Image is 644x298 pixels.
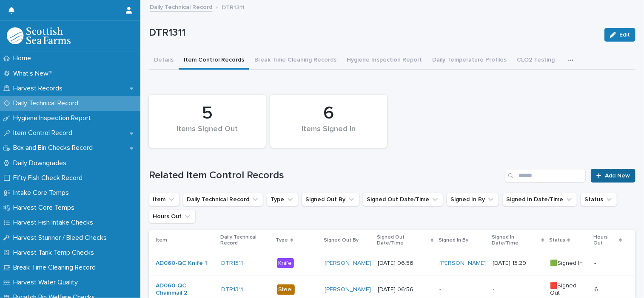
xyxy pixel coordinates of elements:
a: AD060-QC Knife 1 [156,260,207,267]
p: - [493,286,543,293]
p: Daily Technical Record [220,233,271,248]
p: Box and Bin Checks Record [10,144,100,152]
button: Type [267,193,298,206]
p: Harvest Stunner / Bleed Checks [10,234,114,242]
input: Search [505,169,586,183]
div: 5 [163,103,251,124]
p: Item [156,236,167,245]
img: mMrefqRFQpe26GRNOUkG [7,27,71,44]
a: [PERSON_NAME] [325,286,371,293]
p: Harvest Tank Temp Checks [10,249,101,257]
button: Details [149,52,179,70]
h1: Related Item Control Records [149,169,502,182]
p: Type [276,236,288,245]
p: [DATE] 13:29 [493,260,543,267]
button: Hygiene Inspection Report [342,52,427,70]
p: Harvest Core Temps [10,204,81,212]
p: Signed Out Date/Time [377,233,429,248]
a: Daily Technical Record [150,2,212,11]
span: Add New [605,173,630,179]
div: 6 [285,103,373,124]
p: Fifty Fish Check Record [10,174,89,182]
div: Items Signed Out [163,125,251,143]
button: Status [581,193,617,206]
p: Item Control Record [10,129,79,137]
p: 6 [594,284,600,293]
p: 🟥Signed Out [550,282,587,297]
button: Edit [604,28,635,42]
button: Signed Out Date/Time [363,193,443,206]
button: Signed In Date/Time [502,193,577,206]
button: Signed In By [447,193,499,206]
p: Signed In Date/Time [492,233,539,248]
a: [PERSON_NAME] [439,260,486,267]
p: Hygiene Inspection Report [10,114,98,122]
button: Item [149,193,180,206]
p: Break Time Cleaning Record [10,264,103,272]
button: Break Time Cleaning Records [249,52,342,70]
button: Hours Out [149,210,196,223]
p: DTR1311 [149,27,598,39]
p: Harvest Water Quality [10,278,85,287]
p: Daily Technical Record [10,99,85,107]
div: Knife [277,258,294,269]
p: DTR1311 [222,2,245,11]
p: What's New? [10,70,59,78]
p: Daily Downgrades [10,159,73,167]
p: Harvest Records [10,84,69,93]
p: [DATE] 06:56 [378,286,433,293]
a: AD060-QC Chainmail 2 [156,282,214,297]
p: Hours Out [593,233,617,248]
p: Harvest Fish Intake Checks [10,219,100,227]
a: [PERSON_NAME] [325,260,371,267]
p: 🟩Signed In [550,260,587,267]
button: Daily Technical Record [183,193,263,206]
p: - [594,258,598,267]
p: [DATE] 06:56 [378,260,433,267]
span: Edit [619,32,630,38]
p: Signed Out By [324,236,359,245]
a: DTR1311 [221,286,243,293]
a: DTR1311 [221,260,243,267]
button: Daily Temperature Profiles [427,52,512,70]
p: - [439,286,486,293]
p: Home [10,54,38,62]
p: Signed In By [439,236,468,245]
div: Steel [277,284,295,295]
button: Signed Out By [302,193,359,206]
p: Intake Core Temps [10,189,76,197]
div: Items Signed In [285,125,373,143]
button: CLO2 Testing [512,52,560,70]
p: Status [549,236,565,245]
a: Add New [591,169,635,183]
tr: AD060-QC Knife 1 DTR1311 Knife[PERSON_NAME] [DATE] 06:56[PERSON_NAME] [DATE] 13:29🟩Signed In-- [149,251,635,276]
button: Item Control Records [179,52,249,70]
